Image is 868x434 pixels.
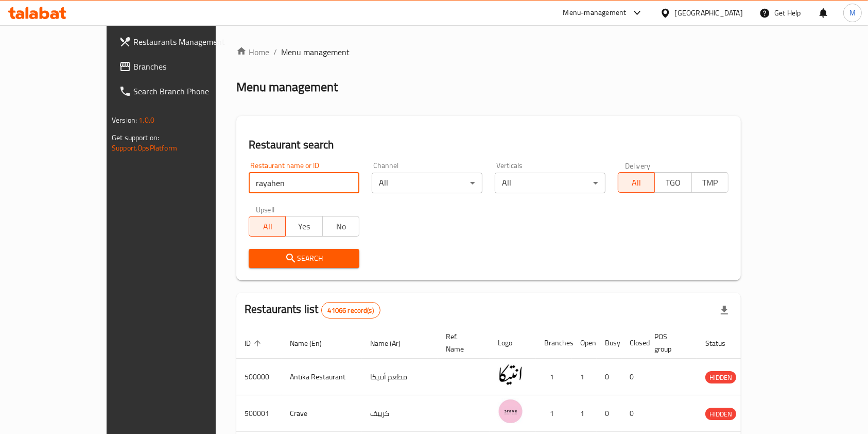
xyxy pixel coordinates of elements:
span: Name (Ar) [370,337,414,349]
th: Branches [536,327,572,359]
div: All [495,173,605,193]
a: Search Branch Phone [111,79,252,104]
span: Search Branch Phone [133,85,244,97]
th: Open [572,327,597,359]
div: [GEOGRAPHIC_DATA] [675,7,743,19]
span: All [253,219,282,234]
span: Version: [112,113,137,127]
span: HIDDEN [705,408,736,420]
td: 0 [621,359,646,395]
span: All [622,175,651,190]
button: TGO [654,172,691,193]
img: Antika Restaurant [498,362,524,388]
td: مطعم أنتيكا [362,359,438,395]
span: No [327,219,355,234]
td: 1 [536,395,572,432]
span: POS group [654,330,685,355]
div: Export file [712,298,737,323]
input: Search for restaurant name or ID.. [249,173,359,193]
td: 0 [621,395,646,432]
h2: Restaurants list [245,302,380,319]
th: Closed [621,327,646,359]
span: Status [705,337,739,349]
span: ID [245,337,264,349]
span: Name (En) [290,337,335,349]
button: Search [249,249,359,268]
span: Ref. Name [446,330,477,355]
nav: breadcrumb [236,46,741,58]
td: 500001 [236,395,282,432]
span: HIDDEN [705,372,736,383]
span: Yes [290,219,318,234]
td: Crave [282,395,362,432]
th: Busy [597,327,621,359]
span: Branches [133,60,244,73]
a: Home [236,46,269,58]
div: All [372,173,482,193]
button: All [618,172,655,193]
td: 500000 [236,359,282,395]
td: 0 [597,359,621,395]
td: كرييف [362,395,438,432]
span: 41066 record(s) [322,306,380,315]
a: Support.OpsPlatform [112,141,177,155]
span: Restaurants Management [133,36,244,48]
button: TMP [691,172,728,193]
a: Restaurants Management [111,29,252,54]
label: Delivery [625,162,651,169]
span: Menu management [281,46,350,58]
td: 1 [536,359,572,395]
button: No [322,216,359,237]
button: Yes [285,216,322,237]
div: HIDDEN [705,408,736,420]
li: / [273,46,277,58]
div: Menu-management [563,7,627,19]
span: TGO [659,175,687,190]
img: Crave [498,398,524,424]
span: M [849,7,856,19]
a: Branches [111,54,252,79]
div: Total records count [321,302,380,319]
label: Upsell [256,206,275,213]
span: 1.0.0 [138,113,154,127]
th: Logo [490,327,536,359]
h2: Menu management [236,79,338,95]
td: 0 [597,395,621,432]
span: Get support on: [112,131,159,144]
h2: Restaurant search [249,137,728,153]
td: 1 [572,395,597,432]
div: HIDDEN [705,371,736,383]
td: Antika Restaurant [282,359,362,395]
span: Search [257,252,351,265]
td: 1 [572,359,597,395]
span: TMP [696,175,724,190]
button: All [249,216,286,237]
